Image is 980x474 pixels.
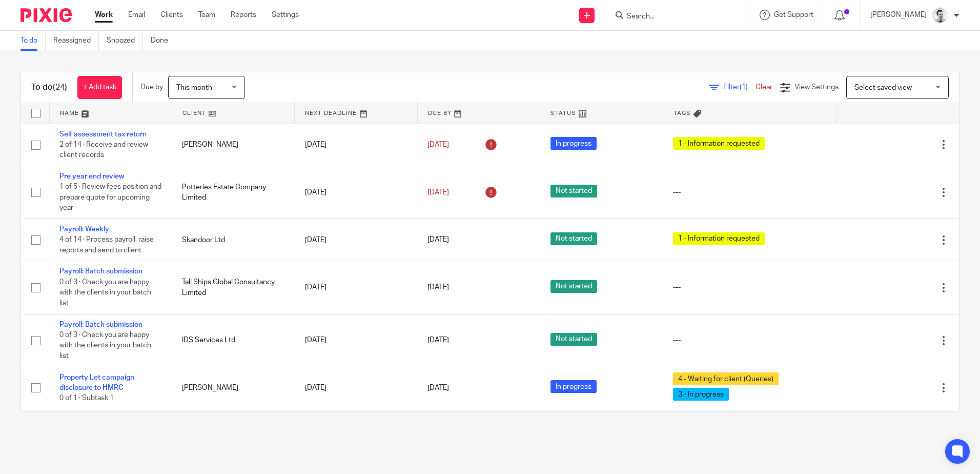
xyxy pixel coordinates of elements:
[198,10,215,20] a: Team
[550,137,597,150] span: In progress
[427,284,449,291] span: [DATE]
[295,219,417,261] td: [DATE]
[673,187,826,197] div: ---
[550,185,597,197] span: Not started
[59,321,142,328] a: Payroll: Batch submission
[128,10,145,20] a: Email
[295,367,417,409] td: [DATE]
[427,384,449,391] span: [DATE]
[59,394,114,402] span: 0 of 1 · Subtask 1
[427,236,449,244] span: [DATE]
[59,236,154,254] span: 4 of 14 · Process payroll, raise reports and send to client
[673,232,765,245] span: 1 - Information requested
[53,83,67,91] span: (24)
[932,7,948,24] img: Andy_2025.jpg
[77,76,122,99] a: + Add task
[172,409,294,451] td: Elle JHC Ltd
[272,10,299,20] a: Settings
[59,131,147,138] a: Self assessment tax return
[794,84,839,91] span: View Settings
[176,84,212,91] span: This month
[59,374,134,391] a: Property Let campaign disclosure to HMRC
[107,31,143,51] a: Snoozed
[21,31,46,51] a: To do
[59,279,151,307] span: 0 of 3 · Check you are happy with the clients in your batch list
[673,282,826,292] div: ---
[140,82,163,92] p: Due by
[550,232,597,245] span: Not started
[295,314,417,367] td: [DATE]
[673,388,729,401] span: 3 - In progress
[870,10,927,20] p: [PERSON_NAME]
[740,84,748,91] span: (1)
[59,184,161,212] span: 1 of 5 · Review fees position and prepare quote for upcoming year
[53,31,99,51] a: Reassigned
[172,314,294,367] td: IDS Services Ltd
[231,10,256,20] a: Reports
[172,261,294,314] td: Tall Ships Global Consultancy Limited
[172,166,294,219] td: Potteries Estate Company Limited
[21,8,72,22] img: Pixie
[626,12,718,22] input: Search
[673,335,826,345] div: ---
[59,173,124,180] a: Pre year end review
[59,268,142,275] a: Payroll: Batch submission
[673,372,779,385] span: 4 - Waiting for client (Queries)
[673,110,691,116] span: Tags
[295,409,417,451] td: [DATE]
[427,141,449,148] span: [DATE]
[172,219,294,261] td: Skandoor Ltd
[774,11,813,18] span: Get Support
[427,337,449,344] span: [DATE]
[160,10,183,20] a: Clients
[31,82,67,93] h1: To do
[295,261,417,314] td: [DATE]
[59,226,109,233] a: Payroll: Weekly
[95,10,113,20] a: Work
[295,124,417,166] td: [DATE]
[550,333,597,346] span: Not started
[172,124,294,166] td: [PERSON_NAME]
[151,31,176,51] a: Done
[172,367,294,409] td: [PERSON_NAME]
[550,280,597,293] span: Not started
[427,189,449,196] span: [DATE]
[59,141,148,159] span: 2 of 14 · Receive and review client records
[756,84,772,91] a: Clear
[673,137,765,150] span: 1 - Information requested
[295,166,417,219] td: [DATE]
[550,380,597,393] span: In progress
[59,331,151,360] span: 0 of 3 · Check you are happy with the clients in your batch list
[723,84,756,91] span: Filter
[854,84,912,91] span: Select saved view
